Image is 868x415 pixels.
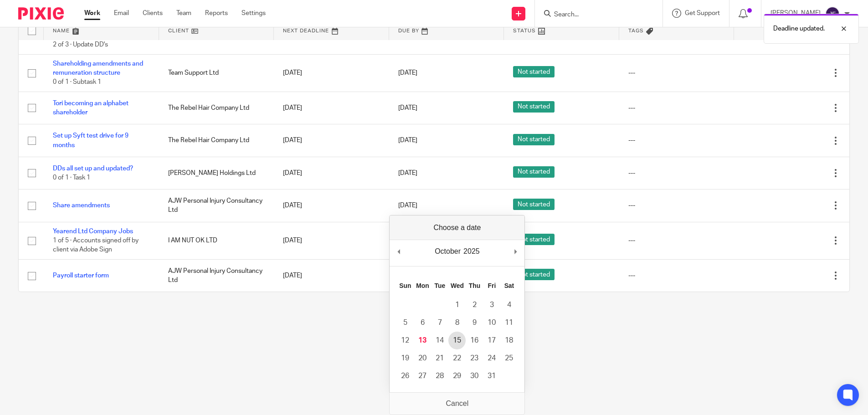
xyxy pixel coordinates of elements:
[53,272,109,279] a: Payroll starter form
[628,136,725,145] div: ---
[513,269,555,280] span: Not started
[53,165,133,172] a: DDs all set up and updated?
[274,92,389,124] td: [DATE]
[511,245,520,258] button: Next Month
[431,367,448,385] button: 28
[628,103,725,113] div: ---
[53,79,101,86] span: 0 of 1 · Subtask 1
[159,124,274,157] td: The Rebel Hair Company Ltd
[500,296,518,314] button: 4
[53,228,133,235] a: Yearend Ltd Company Jobs
[394,245,403,258] button: Previous Month
[451,282,464,289] abbr: Wednesday
[435,282,446,289] abbr: Tuesday
[53,61,143,76] a: Shareholding amendments and remuneration structure
[500,314,518,332] button: 11
[483,314,500,332] button: 10
[483,332,500,349] button: 17
[396,367,414,385] button: 26
[53,202,110,209] a: Share amendments
[53,133,128,148] a: Set up Syft test drive for 9 months
[398,70,417,76] span: [DATE]
[466,296,483,314] button: 2
[398,137,417,143] span: [DATE]
[433,245,462,258] div: October
[483,296,500,314] button: 3
[414,367,431,385] button: 27
[414,332,431,349] button: 13
[466,332,483,349] button: 16
[466,349,483,367] button: 23
[159,222,274,259] td: I AM NUT OK LTD
[274,222,389,259] td: [DATE]
[274,124,389,157] td: [DATE]
[513,134,555,145] span: Not started
[205,9,228,18] a: Reports
[500,349,518,367] button: 25
[504,282,514,289] abbr: Saturday
[84,9,100,18] a: Work
[628,169,725,178] div: ---
[396,314,414,332] button: 5
[469,282,480,289] abbr: Thursday
[483,349,500,367] button: 24
[448,296,466,314] button: 1
[176,9,191,18] a: Team
[513,101,555,113] span: Not started
[414,314,431,332] button: 6
[513,166,555,178] span: Not started
[488,282,496,289] abbr: Friday
[431,332,448,349] button: 14
[628,236,725,245] div: ---
[143,9,163,18] a: Clients
[398,170,417,176] span: [DATE]
[159,54,274,92] td: Team Support Ltd
[53,100,128,116] a: Tori becoming an alphabet shareholder
[53,41,108,48] span: 2 of 3 · Update DD's
[241,9,266,18] a: Settings
[773,24,825,33] p: Deadline updated.
[462,245,481,258] div: 2025
[513,199,555,210] span: Not started
[416,282,429,289] abbr: Monday
[399,282,411,289] abbr: Sunday
[466,367,483,385] button: 30
[628,201,725,210] div: ---
[448,349,466,367] button: 22
[628,271,725,280] div: ---
[431,349,448,367] button: 21
[431,314,448,332] button: 7
[53,174,90,181] span: 0 of 1 · Task 1
[398,105,417,111] span: [DATE]
[414,349,431,367] button: 20
[274,260,389,292] td: [DATE]
[396,332,414,349] button: 12
[513,66,555,77] span: Not started
[159,92,274,124] td: The Rebel Hair Company Ltd
[114,9,129,18] a: Email
[159,190,274,222] td: AJW Personal Injury Consultancy Ltd
[398,202,417,209] span: [DATE]
[274,54,389,92] td: [DATE]
[159,260,274,292] td: AJW Personal Injury Consultancy Ltd
[274,190,389,222] td: [DATE]
[274,157,389,189] td: [DATE]
[513,234,555,245] span: Not started
[448,367,466,385] button: 29
[825,6,840,21] img: svg%3E
[448,314,466,332] button: 8
[500,332,518,349] button: 18
[18,7,64,20] img: Pixie
[396,349,414,367] button: 19
[628,68,725,77] div: ---
[448,332,466,349] button: 15
[53,237,139,253] span: 1 of 5 · Accounts signed off by client via Adobe Sign
[466,314,483,332] button: 9
[483,367,500,385] button: 31
[159,157,274,189] td: [PERSON_NAME] Holdings Ltd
